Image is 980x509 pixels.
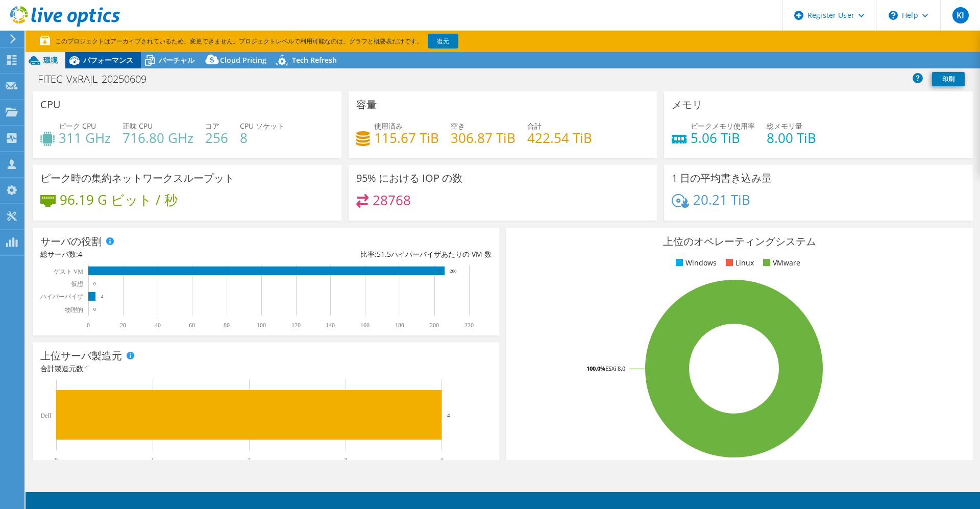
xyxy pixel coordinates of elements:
[40,293,83,300] text: ハイパーバイザ
[122,121,153,131] span: 正味 CPU
[673,257,717,269] li: Windows
[59,132,111,143] h4: 311 GHz
[224,322,230,329] text: 80
[93,307,96,312] text: 0
[248,456,251,464] text: 2
[693,194,750,205] h4: 20.21 TiB
[93,281,96,286] text: 0
[205,132,228,143] h4: 256
[767,121,802,131] span: 総メモリ量
[464,322,474,329] text: 220
[87,322,90,329] text: 0
[65,306,83,313] text: 物理的
[395,322,404,329] text: 180
[605,365,625,372] tspan: ESXi 8.0
[292,55,337,65] span: Tech Refresh
[122,132,193,143] h4: 716.80 GHz
[85,363,89,373] span: 1
[450,269,457,274] text: 206
[43,55,58,65] span: 環境
[440,456,443,464] text: 4
[40,350,122,361] h3: 上位サーバ製造元
[240,121,284,131] span: CPU ソケット
[672,173,772,184] h3: 1 日の平均書き込み量
[220,55,266,65] span: Cloud Pricing
[723,257,754,269] li: Linux
[344,456,347,464] text: 3
[430,322,439,329] text: 200
[672,99,702,110] h3: メモリ
[151,456,154,464] text: 1
[257,322,266,329] text: 100
[159,55,194,65] span: バーチャル
[40,412,51,419] text: Dell
[691,121,755,131] span: ピークメモリ使用率
[291,322,301,329] text: 120
[59,121,96,131] span: ピーク CPU
[155,322,161,329] text: 40
[889,11,898,20] svg: \n
[205,121,219,131] span: コア
[360,322,370,329] text: 160
[83,55,133,65] span: パフォーマンス
[240,132,284,143] h4: 8
[40,36,540,47] p: このプロジェクトはアーカイブされているため、変更できません。プロジェクトレベルで利用可能なのは、グラフと概要表だけです。
[101,294,104,299] text: 4
[952,7,969,23] span: KI
[78,249,82,259] span: 4
[527,121,542,131] span: 合計
[451,132,516,143] h4: 306.87 TiB
[54,268,84,275] text: ゲスト VM
[70,280,83,287] text: 仮想
[691,132,755,143] h4: 5.06 TiB
[40,236,102,247] h3: サーバの役割
[767,132,816,143] h4: 8.00 TiB
[374,121,403,131] span: 使用済み
[326,322,335,329] text: 140
[373,195,411,206] h4: 28768
[356,173,462,184] h3: 95% における IOP の数
[514,236,965,247] h3: 上位のオペレーティングシステム
[40,363,492,374] h4: 合計製造元数:
[189,322,195,329] text: 60
[451,121,465,131] span: 空き
[33,74,162,85] h1: FITEC_VxRAIL_20250609
[120,322,126,329] text: 20
[55,456,58,464] text: 0
[428,34,458,49] a: 復元
[586,365,605,372] tspan: 100.0%
[932,72,965,86] a: 印刷
[527,132,592,143] h4: 422.54 TiB
[40,173,234,184] h3: ピーク時の集約ネットワークスループット
[356,99,377,110] h3: 容量
[374,132,439,143] h4: 115.67 TiB
[761,257,800,269] li: VMware
[40,249,266,260] div: 総サーバ数:
[377,249,391,259] span: 51.5
[40,99,61,110] h3: CPU
[447,412,450,418] text: 4
[266,249,492,260] div: 比率: ハイパーバイザあたりの VM 数
[60,194,178,205] h4: 96.19 G ビット / 秒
